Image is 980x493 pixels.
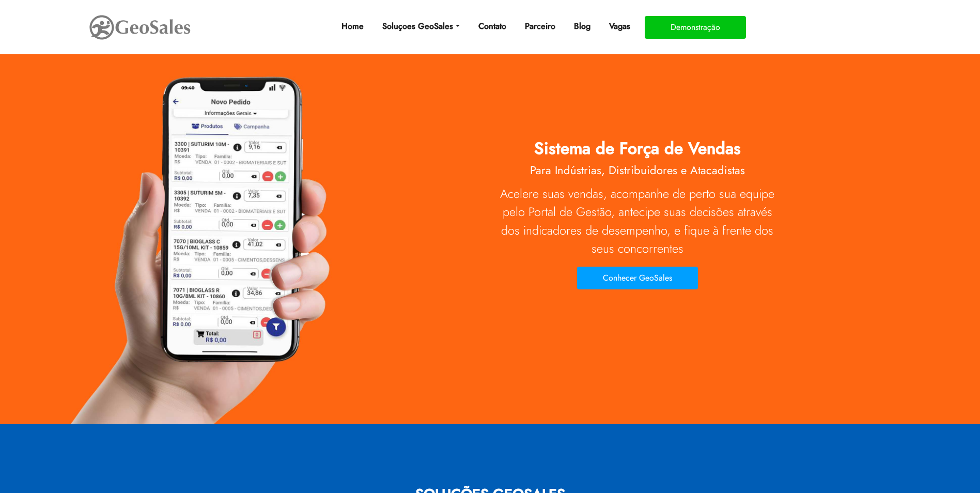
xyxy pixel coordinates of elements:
a: Home [337,16,368,37]
a: Parceiro [521,16,559,37]
p: Acelere suas vendas, acompanhe de perto sua equipe pelo Portal de Gestão, antecipe suas decisões ... [498,185,777,258]
button: Demonstração [645,16,746,39]
h2: Para Indústrias, Distribuidores e Atacadistas [498,163,777,182]
a: Soluçoes GeoSales [378,16,463,37]
a: Blog [570,16,595,37]
img: GeoSales [88,13,192,42]
a: Contato [474,16,510,37]
span: Sistema de Força de Vendas [534,136,741,160]
button: Conhecer GeoSales [577,267,698,289]
a: Vagas [605,16,634,37]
